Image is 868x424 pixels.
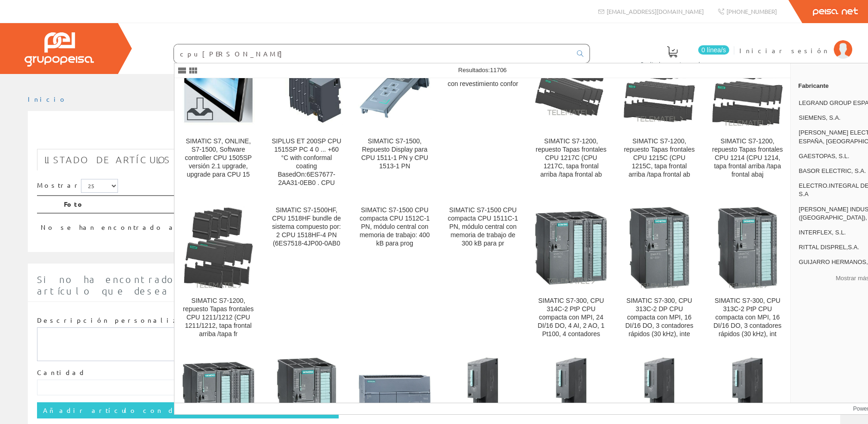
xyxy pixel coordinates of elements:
div: SIMATIC S7-1500, Repuesto Display para CPU 1511-1 PN y CPU 1513-1 PN [358,137,431,171]
img: SIMATIC S7-300, CPU 314C-2 PtP CPU compacta con MPI, 24 DI/16 DO, 4 AI, 2 AO, 1 Pt100, 4 contadores [534,210,608,285]
img: SIMATIC S7-1200, repuesto Tapas frontales CPU 1211/1212 (CPU 1211/1212, tapa frontal arriba /tapa fr [183,206,254,289]
select: Mostrar [81,179,118,193]
div: SIMATIC S7-1200, repuesto Tapas frontales CPU 1217C (CPU 1217C, tapa frontal arriba /tapa frontal ab [534,137,608,179]
span: 11706 [490,67,507,74]
div: SIMATIC S7-1200, repuesto Tapas frontales CPU 1211/1212 (CPU 1211/1212, tapa frontal arriba /tapa fr [182,297,255,338]
img: SIMATIC S7-1200, repuesto Tapas frontales CPU 1217C (CPU 1217C, tapa frontal arriba /tapa frontal ab [534,60,608,117]
td: No se han encontrado artículos, pruebe con otra búsqueda [37,213,747,236]
a: SIMATIC S7-1500 CPU compacta CPU 1511C-1 PN, módulo central con memoria de trabajo de 300 kB para pr [439,199,527,349]
a: Listado de artículos [37,149,178,171]
span: [EMAIL_ADDRESS][DOMAIN_NAME] [607,7,704,15]
a: SIMATIC S7-1200, repuesto Tapas frontales CPU 1214 (CPU 1214, tapa frontal arriba /tapa frontal a... [704,39,792,198]
img: SIMATIC S7-1200, repuesto Tapas frontales CPU 1214 (CPU 1214, tapa frontal arriba /tapa frontal abaj [711,50,784,127]
div: SIMATIC S7-300, CPU 314C-2 PtP CPU compacta con MPI, 24 DI/16 DO, 4 AI, 2 AO, 1 Pt100, 4 contadores [534,297,608,338]
div: SIMATIC S7-1500 CPU compacta CPU 1511C-1 PN, módulo central con memoria de trabajo de 300 kB para pr [446,206,520,248]
img: SIMATIC S7-1500, Repuesto Display para CPU 1511-1 PN y CPU 1513-1 PN [358,58,431,119]
span: Si no ha encontrado algún artículo en nuestro catálogo introduzca aquí la cantidad y la descripci... [37,274,778,296]
div: SIPLUS ET 200SP CPU 1515SP PC 4 0 ... +60 °C with conformal coating BasedOn:6ES7677-2AA31-0EB0 . CPU [270,137,343,187]
img: SIMATIC S7, ONLINE, S7-1500, Software controller CPU 1505SP versión 2.1 upgrade, upgrade para CPU 15 [182,52,255,125]
a: Iniciar sesión [739,38,852,47]
div: SIMATIC S7-1500HF, CPU 1518HF bundle de sistema compuesto por: 2 CPU 1518HF-4 PN (6ES7518-4JP00-0AB0 [270,206,343,248]
label: Descripción personalizada [37,316,201,325]
img: SIMATIC S7-1200, CPU 1217C, CPU compacta DC/DC/DC, 2 puertos PROFINET E/S INTEGRADAS: 10 DI 24 V DC; [358,374,431,423]
a: SIMATIC S7-1500HF, CPU 1518HF bundle de sistema compuesto por: 2 CPU 1518HF-4 PN (6ES7518-4JP00-0AB0 [263,199,351,349]
span: Pedido actual [641,59,704,68]
div: SIMATIC S7-1200, repuesto Tapas frontales CPU 1215C (CPU 1215C, tapa frontal arriba /tapa frontal ab [623,137,696,179]
img: SIMATIC S7-300, CPU 313C-2 DP CPU compacta con MPI, 16 DI/16 DO, 3 contadores rápidos (30 kHz), inte [629,206,689,289]
div: SIMATIC S7-1200, repuesto Tapas frontales CPU 1214 (CPU 1214, tapa frontal arriba /tapa frontal abaj [711,137,784,179]
a: SIMATIC S7-300, CPU 314C-2 PtP CPU compacta con MPI, 24 DI/16 DO, 4 AI, 2 AO, 1 Pt100, 4 contador... [527,199,615,349]
a: SIMATIC S7-1200, repuesto Tapas frontales CPU 1211/1212 (CPU 1211/1212, tapa frontal arriba /tapa... [174,199,262,349]
a: Inicio [28,95,67,103]
span: Iniciar sesión [739,46,829,55]
div: SIMATIC S7, ONLINE, S7-1500, Software controller CPU 1505SP versión 2.1 upgrade, upgrade para CPU 15 [182,137,255,179]
img: Grupo Peisa [25,32,94,67]
img: SIMATIC S7-1200, repuesto Tapas frontales CPU 1215C (CPU 1215C, tapa frontal arriba /tapa frontal ab [623,54,696,123]
label: Mostrar [37,179,118,193]
a: SIMATIC S7-1200, CPU 1217C, CPU 1217C DC/DC/DC basado en 6ES7217-1AG40-0XB0 con revestimiento confor [439,39,527,198]
img: SIPLUS ET 200SP CPU 1515SP PC 4 0 ... +60 °C with conformal coating BasedOn:6ES7677-2AA31-0EB0 . CPU [270,52,343,125]
img: SIMATIC S7-300, CPU 313C-2 PtP CPU compacta con MPI, 16 DI/16 DO, 3 contadores rápidos (30 kHz), int [717,206,778,289]
div: SIMATIC S7-300, CPU 313C-2 PtP CPU compacta con MPI, 16 DI/16 DO, 3 contadores rápidos (30 kHz), int [711,297,784,338]
a: SIMATIC S7-300, CPU 313C-2 DP CPU compacta con MPI, 16 DI/16 DO, 3 contadores rápidos (30 kHz), i... [615,199,703,349]
span: [PHONE_NUMBER] [726,7,777,15]
div: SIMATIC S7-300, CPU 313C-2 DP CPU compacta con MPI, 16 DI/16 DO, 3 contadores rápidos (30 kHz), inte [623,297,696,338]
h1: cpulegrand [37,126,831,144]
span: Resultados: [458,67,507,74]
label: Cantidad [37,368,86,377]
div: SIMATIC S7-1500 CPU compacta CPU 1512C-1 PN, módulo central con memoria de trabajo: 400 kB para prog [358,206,431,248]
input: Añadir artículo con descripción personalizada [37,402,339,418]
a: SIMATIC S7-300, CPU 313C-2 PtP CPU compacta con MPI, 16 DI/16 DO, 3 contadores rápidos (30 kHz), ... [704,199,792,349]
a: SIMATIC S7, ONLINE, S7-1500, Software controller CPU 1505SP versión 2.1 upgrade, upgrade para CPU... [174,39,262,198]
a: SIMATIC S7-1500, Repuesto Display para CPU 1511-1 PN y CPU 1513-1 PN SIMATIC S7-1500, Repuesto Di... [351,39,439,198]
a: SIMATIC S7-1200, repuesto Tapas frontales CPU 1217C (CPU 1217C, tapa frontal arriba /tapa frontal... [527,39,615,198]
a: SIMATIC S7-1200, repuesto Tapas frontales CPU 1215C (CPU 1215C, tapa frontal arriba /tapa frontal... [615,39,703,198]
input: Buscar ... [174,44,571,63]
a: SIPLUS ET 200SP CPU 1515SP PC 4 0 ... +60 °C with conformal coating BasedOn:6ES7677-2AA31-0EB0 . ... [263,39,351,198]
th: Foto [60,196,747,213]
a: SIMATIC S7-1500 CPU compacta CPU 1512C-1 PN, módulo central con memoria de trabajo: 400 kB para prog [351,199,439,349]
span: 0 línea/s [698,45,729,55]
